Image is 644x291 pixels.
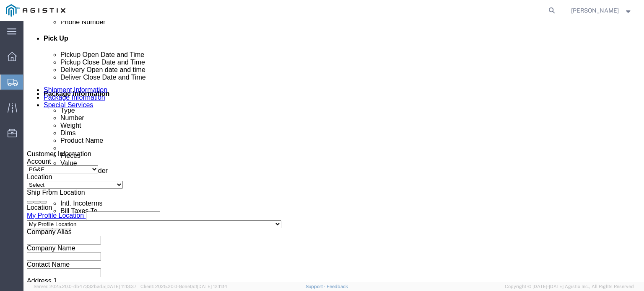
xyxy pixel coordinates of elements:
span: Copyright © [DATE]-[DATE] Agistix Inc., All Rights Reserved [505,283,634,290]
span: [DATE] 11:13:37 [105,284,137,289]
a: Feedback [327,284,348,289]
a: Support [306,284,327,289]
span: [DATE] 12:11:14 [197,284,227,289]
span: Server: 2025.20.0-db47332bad5 [34,284,137,289]
img: logo [6,4,65,17]
span: Client: 2025.20.0-8c6e0cf [140,284,227,289]
iframe: FS Legacy Container [23,21,644,282]
span: Rayna Wallace [571,6,619,15]
button: [PERSON_NAME] [571,5,633,15]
